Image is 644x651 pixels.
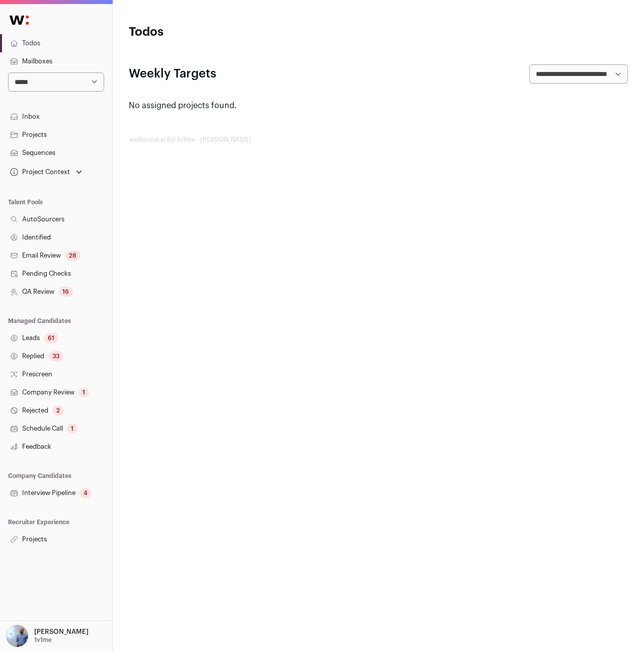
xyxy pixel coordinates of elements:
[44,333,58,343] div: 61
[8,168,70,176] div: Project Context
[129,66,216,82] h2: Weekly Targets
[6,625,28,647] img: 97332-medium_jpg
[34,628,89,636] p: [PERSON_NAME]
[58,287,73,297] div: 16
[48,351,63,361] div: 33
[129,24,295,40] h1: Todos
[129,136,628,144] footer: wellfound:ai for 1v1me - [PERSON_NAME]
[52,405,64,416] div: 2
[65,251,80,261] div: 28
[34,636,52,644] p: 1v1me
[129,100,628,112] p: No assigned projects found.
[8,165,84,179] button: Open dropdown
[67,424,77,434] div: 1
[4,625,91,647] button: Open dropdown
[4,10,34,30] img: Wellfound
[79,488,92,498] div: 4
[78,387,89,397] div: 1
